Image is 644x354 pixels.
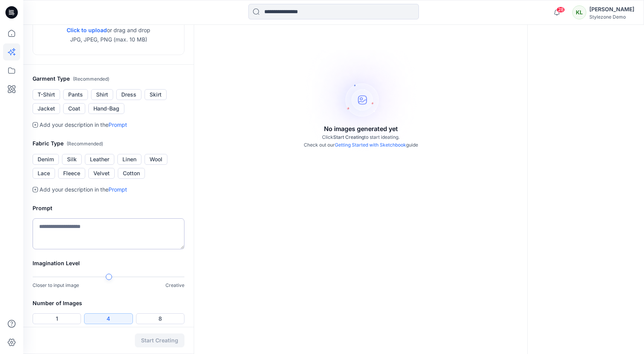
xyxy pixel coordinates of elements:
[304,133,418,149] p: Click to start ideating. Check out our guide
[556,7,565,13] span: 28
[33,281,79,289] p: Closer to input image
[33,103,60,114] button: Jacket
[33,259,184,268] h2: Imagination Level
[67,27,107,33] span: Click to upload
[116,89,141,100] button: Dress
[67,141,103,147] span: ( Recommended )
[33,299,184,308] h2: Number of Images
[33,313,81,324] button: 1
[85,154,114,165] button: Leather
[335,142,406,148] a: Getting Started with Sketchbook
[91,89,113,100] button: Shirt
[589,5,634,14] div: [PERSON_NAME]
[108,121,127,128] a: Prompt
[33,74,184,84] h2: Garment Type
[108,186,127,193] a: Prompt
[324,124,398,133] p: No images generated yet
[62,154,82,165] button: Silk
[40,185,127,194] p: Add your description in the
[145,89,167,100] button: Skirt
[165,281,184,289] p: Creative
[33,139,184,149] h2: Fabric Type
[84,313,133,324] button: 4
[589,14,634,20] div: Stylezone Demo
[117,154,141,165] button: Linen
[333,134,364,140] span: Start Creating
[73,76,109,82] span: ( Recommended )
[33,204,184,213] h2: Prompt
[67,26,150,44] p: or drag and drop JPG, JPEG, PNG (max. 10 MB)
[572,5,586,19] div: KL
[136,313,184,324] button: 8
[33,154,59,165] button: Denim
[63,103,85,114] button: Coat
[88,168,115,179] button: Velvet
[145,154,167,165] button: Wool
[118,168,145,179] button: Cotton
[58,168,85,179] button: Fleece
[40,120,127,130] p: Add your description in the
[33,89,60,100] button: T-Shirt
[33,168,55,179] button: Lace
[88,103,124,114] button: Hand-Bag
[63,89,88,100] button: Pants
